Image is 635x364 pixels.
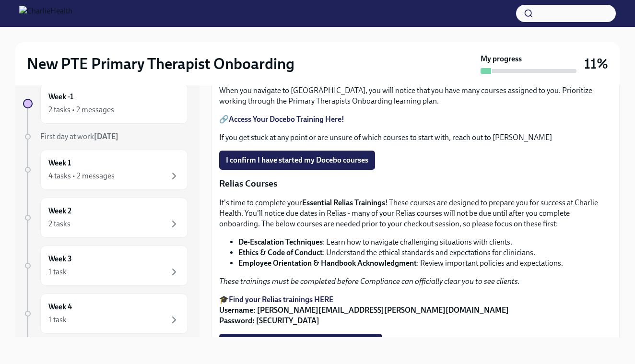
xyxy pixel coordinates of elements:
[48,171,115,181] div: 4 tasks • 2 messages
[219,85,611,106] p: When you navigate to [GEOGRAPHIC_DATA], you will notice that you have many courses assigned to yo...
[23,131,188,142] a: First day at work[DATE]
[238,247,611,258] li: : Understand the ethical standards and expectations for clinicians.
[229,115,344,124] a: Access Your Docebo Training Here!
[219,294,611,326] p: 🎓
[48,92,73,102] h6: Week -1
[23,150,188,190] a: Week 14 tasks • 2 messages
[219,305,509,325] strong: Username: [PERSON_NAME][EMAIL_ADDRESS][PERSON_NAME][DOMAIN_NAME] Password: [SECURITY_DATA]
[229,295,333,304] a: Find your Relias trainings HERE
[23,198,188,238] a: Week 22 tasks
[481,54,522,64] strong: My progress
[48,302,72,312] h6: Week 4
[238,258,611,269] li: : Review important policies and expectations.
[27,54,294,73] h2: New PTE Primary Therapist Onboarding
[23,294,188,334] a: Week 41 task
[48,206,71,216] h6: Week 2
[584,55,608,72] h3: 11%
[238,237,323,247] strong: De-Escalation Techniques
[219,198,611,229] p: It's time to complete your ! These courses are designed to prepare you for success at Charlie Hea...
[238,237,611,247] li: : Learn how to navigate challenging situations with clients.
[238,258,417,268] strong: Employee Orientation & Handbook Acknowledgment
[48,254,72,264] h6: Week 3
[48,315,67,325] div: 1 task
[48,267,67,277] div: 1 task
[48,158,71,168] h6: Week 1
[23,246,188,286] a: Week 31 task
[302,198,385,207] strong: Essential Relias Trainings
[23,83,188,124] a: Week -12 tasks • 2 messages
[19,6,72,21] img: CharlieHealth
[40,132,118,141] span: First day at work
[226,155,368,165] span: I confirm I have started my Docebo courses
[94,132,118,141] strong: [DATE]
[219,277,520,286] em: These trainings must be completed before Compliance can officially clear you to see clients.
[48,219,71,229] div: 2 tasks
[219,151,375,170] button: I confirm I have started my Docebo courses
[48,105,114,115] div: 2 tasks • 2 messages
[238,248,323,257] strong: Ethics & Code of Conduct
[219,177,611,190] p: Relias Courses
[219,114,611,125] p: 🔗
[219,132,611,143] p: If you get stuck at any point or are unsure of which courses to start with, reach out to [PERSON_...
